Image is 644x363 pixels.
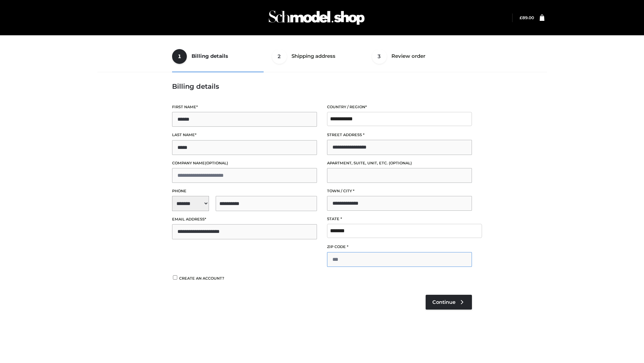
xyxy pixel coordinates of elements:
a: Continue [426,295,472,310]
label: Company name [172,160,317,166]
img: Schmodel Admin 964 [266,4,367,31]
label: First name [172,104,317,110]
input: Create an account? [172,275,178,280]
span: £ [520,15,522,20]
label: Email address [172,216,317,223]
a: £89.00 [520,15,534,20]
bdi: 89.00 [520,15,534,20]
label: Apartment, suite, unit, etc. [327,160,472,166]
h3: Billing details [172,82,472,90]
span: (optional) [389,161,412,165]
label: ZIP Code [327,244,472,250]
label: Town / City [327,188,472,194]
label: Street address [327,132,472,138]
span: Continue [432,299,455,305]
span: (optional) [205,161,228,165]
label: Phone [172,188,317,194]
label: State [327,216,472,222]
label: Country / Region [327,104,472,110]
label: Last name [172,132,317,138]
span: Create an account? [179,276,224,281]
